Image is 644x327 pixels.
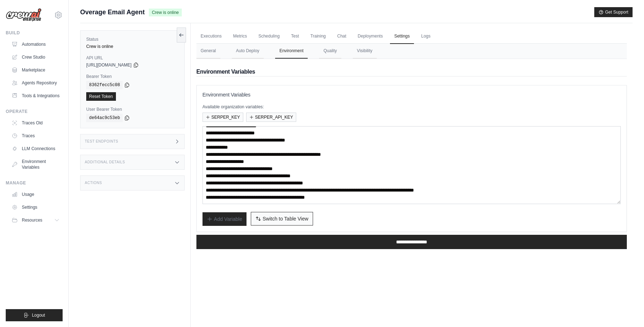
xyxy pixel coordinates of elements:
[86,36,179,42] label: Status
[86,55,179,61] label: API URL
[86,44,179,49] div: Crew is online
[608,293,644,327] iframe: Chat Widget
[6,309,63,321] button: Logout
[417,29,435,44] a: Logs
[275,44,308,59] button: Environment
[6,180,63,186] div: Manage
[196,44,220,59] button: General
[9,39,63,50] a: Automations
[6,30,63,36] div: Build
[203,104,621,110] p: Available organization variables:
[86,62,132,68] span: [URL][DOMAIN_NAME]
[86,106,179,112] label: User Bearer Token
[6,8,42,22] img: Logo
[263,215,308,222] span: Switch to Table View
[86,114,123,122] code: de64ac9c53eb
[353,29,387,44] a: Deployments
[196,44,627,59] nav: Tabs
[333,29,351,44] a: Chat
[32,312,45,318] span: Logout
[287,29,303,44] a: Test
[9,130,63,142] a: Traces
[9,214,63,226] button: Resources
[9,51,63,63] a: Crew Studio
[251,212,313,226] button: Switch to Table View
[9,156,63,173] a: Environment Variables
[9,143,63,154] a: LLM Connections
[85,139,118,144] h3: Test Endpoints
[80,7,145,17] span: Overage Email Agent
[594,7,633,17] button: Get Support
[85,181,102,185] h3: Actions
[149,9,181,16] span: Crew is online
[232,44,264,59] button: Auto Deploy
[86,74,179,79] label: Bearer Token
[85,160,125,164] h3: Additional Details
[196,68,627,76] h2: Environment Variables
[9,77,63,89] a: Agents Repository
[196,29,226,44] a: Executions
[203,113,243,122] button: SERPER_KEY
[9,202,63,213] a: Settings
[229,29,252,44] a: Metrics
[9,90,63,101] a: Tools & Integrations
[353,44,377,59] button: Visibility
[390,29,414,44] a: Settings
[22,217,42,223] span: Resources
[86,81,123,89] code: 8362fecc5c08
[319,44,341,59] button: Quality
[9,117,63,129] a: Traces Old
[246,113,296,122] button: SERPER_API_KEY
[254,29,284,44] a: Scheduling
[86,92,116,101] a: Reset Token
[306,29,330,44] a: Training
[203,91,621,98] h3: Environment Variables
[203,212,247,226] button: Add Variable
[9,189,63,200] a: Usage
[9,64,63,76] a: Marketplace
[6,109,63,114] div: Operate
